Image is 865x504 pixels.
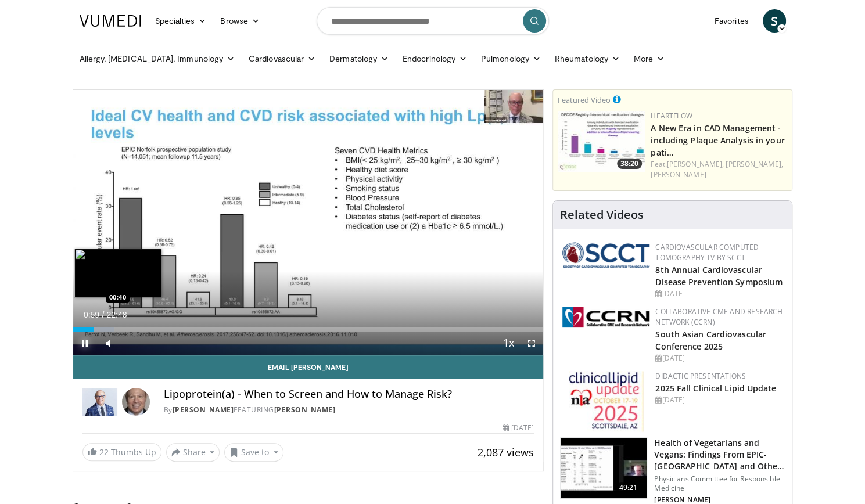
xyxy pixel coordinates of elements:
a: [PERSON_NAME], [667,159,724,169]
a: Pulmonology [474,47,548,70]
div: By FEATURING [164,405,534,415]
a: Browse [213,9,267,33]
div: [DATE] [655,353,783,363]
div: Didactic Presentations [655,371,783,381]
img: d65bce67-f81a-47c5-b47d-7b8806b59ca8.jpg.150x105_q85_autocrop_double_scale_upscale_version-0.2.jpg [569,371,644,432]
a: 22 Thumbs Up [82,443,161,461]
small: Featured Video [558,95,611,105]
a: Specialties [148,9,214,33]
a: 38:20 [558,111,645,172]
img: a04ee3ba-8487-4636-b0fb-5e8d268f3737.png.150x105_q85_autocrop_double_scale_upscale_version-0.2.png [562,307,649,327]
span: 22 [99,447,109,458]
img: Avatar [122,388,150,416]
span: 49:21 [615,482,643,494]
img: Dr. Robert S. Rosenson [82,388,117,416]
button: Share [166,443,220,462]
p: Physicians Committee for Responsible Medicine [654,474,785,493]
img: 51a70120-4f25-49cc-93a4-67582377e75f.png.150x105_q85_autocrop_double_scale_upscale_version-0.2.png [562,242,649,268]
div: Feat. [651,159,787,180]
button: Save to [224,443,283,462]
a: Dermatology [322,47,396,70]
a: Rheumatology [548,47,627,70]
a: A New Era in CAD Management - including Plaque Analysis in your pati… [651,123,784,158]
h4: Related Videos [560,208,644,222]
video-js: Video Player [73,90,544,355]
a: [PERSON_NAME] [651,170,706,179]
button: Playback Rate [497,332,520,355]
a: [PERSON_NAME] [274,405,336,415]
a: S [763,9,786,33]
button: Pause [73,332,96,355]
a: Allergy, [MEDICAL_DATA], Immunology [73,47,242,70]
a: Email [PERSON_NAME] [73,355,544,379]
a: Cardiovascular [242,47,322,70]
a: More [627,47,672,70]
span: 22:48 [106,310,127,319]
span: 2,087 views [478,445,534,459]
button: Mute [96,332,120,355]
h4: Lipoprotein(a) - When to Screen and How to Manage Risk? [164,388,534,401]
a: Favorites [708,9,756,33]
img: image.jpeg [74,249,161,297]
img: 606f2b51-b844-428b-aa21-8c0c72d5a896.150x105_q85_crop-smart_upscale.jpg [561,438,647,498]
div: [DATE] [655,289,783,299]
button: Fullscreen [520,332,543,355]
img: VuMedi Logo [80,15,141,27]
a: Endocrinology [396,47,474,70]
a: [PERSON_NAME] [173,405,234,415]
a: Heartflow [651,111,692,121]
a: 8th Annual Cardiovascular Disease Prevention Symposium [655,264,783,287]
div: Progress Bar [73,327,544,332]
a: Collaborative CME and Research Network (CCRN) [655,307,783,327]
a: 2025 Fall Clinical Lipid Update [655,383,776,394]
input: Search topics, interventions [317,7,549,35]
img: 738d0e2d-290f-4d89-8861-908fb8b721dc.150x105_q85_crop-smart_upscale.jpg [558,111,645,172]
a: [PERSON_NAME], [726,159,783,169]
a: South Asian Cardiovascular Conference 2025 [655,329,766,352]
span: 0:59 [84,310,99,319]
a: Cardiovascular Computed Tomography TV by SCCT [655,242,759,262]
span: / [102,310,105,319]
h3: Health of Vegetarians and Vegans: Findings From EPIC-[GEOGRAPHIC_DATA] and Othe… [654,437,785,472]
div: [DATE] [655,395,783,405]
span: 38:20 [617,159,642,169]
div: [DATE] [503,423,534,433]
